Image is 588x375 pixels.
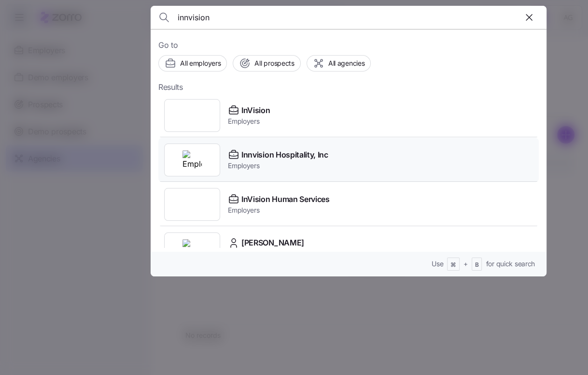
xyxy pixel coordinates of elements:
[228,116,270,126] span: Employers
[463,259,468,269] span: +
[254,58,294,68] span: All prospects
[180,58,221,68] span: All employers
[182,239,202,259] img: Employer logo
[307,55,371,72] button: All agencies
[486,259,535,269] span: for quick search
[158,55,227,72] button: All employers
[158,81,183,93] span: Results
[158,39,539,51] span: Go to
[182,150,202,170] img: Employer logo
[450,261,456,269] span: ⌘
[241,237,304,249] span: [PERSON_NAME]
[328,58,365,68] span: All agencies
[228,161,328,171] span: Employers
[233,55,300,72] button: All prospects
[241,193,330,205] span: InVision Human Services
[432,259,443,269] span: Use
[228,205,330,215] span: Employers
[241,149,328,161] span: Innvision Hospitality, Inc
[241,104,270,116] span: InVision
[475,261,479,269] span: B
